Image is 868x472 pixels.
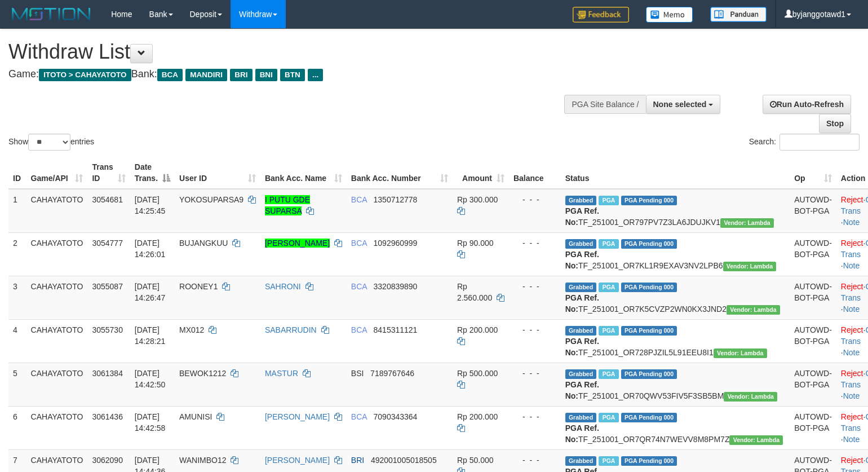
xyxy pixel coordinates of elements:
span: BCA [157,69,183,81]
span: PGA Pending [621,283,677,292]
th: Date Trans.: activate to sort column descending [130,157,175,189]
span: Rp 90.000 [457,239,494,248]
span: [DATE] 14:26:01 [135,239,166,259]
td: TF_251001_OR7K5CVZP2WN0KX3JND2 [561,276,790,319]
span: Marked by byjanggotawd1 [599,413,618,422]
td: TF_251001_OR7QR74N7WEVV8M8PM7Z [561,406,790,449]
span: YOKOSUPARSA9 [179,195,243,204]
b: PGA Ref. No: [565,380,599,400]
span: Rp 50.000 [457,456,494,465]
b: PGA Ref. No: [565,206,599,227]
a: Note [843,261,860,270]
a: Stop [819,114,851,133]
td: CAHAYATOTO [26,276,88,319]
td: CAHAYATOTO [26,189,88,233]
span: Copy 1350712778 to clipboard [374,195,418,204]
div: - - - [513,411,556,422]
span: PGA Pending [621,239,677,249]
b: PGA Ref. No: [565,337,599,357]
a: Note [843,348,860,357]
b: PGA Ref. No: [565,293,599,314]
td: AUTOWD-BOT-PGA [790,232,836,276]
th: ID [8,157,26,189]
span: None selected [653,100,707,109]
td: 4 [8,319,26,363]
span: BCA [351,325,367,334]
span: Grabbed [565,326,597,336]
span: BCA [351,282,367,291]
span: 3062090 [92,456,123,465]
a: Note [843,435,860,444]
span: Grabbed [565,456,597,466]
td: AUTOWD-BOT-PGA [790,406,836,449]
span: Marked by byjanggotawd1 [599,196,618,205]
a: Reject [841,456,863,465]
span: BCA [351,239,367,248]
th: Trans ID: activate to sort column ascending [87,157,130,189]
div: - - - [513,455,556,466]
a: Reject [841,369,863,378]
th: Amount: activate to sort column ascending [453,157,509,189]
td: 6 [8,406,26,449]
span: BNI [255,69,277,81]
th: Bank Acc. Name: activate to sort column ascending [260,157,347,189]
span: ... [308,69,323,81]
span: Marked by byjanggotawd1 [599,369,618,379]
img: panduan.png [710,7,767,22]
span: Copy 8415311121 to clipboard [374,325,418,334]
span: Grabbed [565,369,597,379]
span: BSI [351,369,364,378]
span: Rp 300.000 [457,195,498,204]
label: Show entries [8,134,94,151]
img: Button%20Memo.svg [646,7,693,23]
span: PGA Pending [621,326,677,336]
span: Vendor URL: https://order7.1velocity.biz [727,305,780,315]
span: Marked by byjanggotawd1 [599,456,618,466]
b: PGA Ref. No: [565,424,599,444]
span: Grabbed [565,413,597,422]
td: 1 [8,189,26,233]
td: 2 [8,232,26,276]
span: 3054777 [92,239,123,248]
span: PGA Pending [621,456,677,466]
td: TF_251001_OR728PJZIL5L91EEU8I1 [561,319,790,363]
a: Reject [841,412,863,421]
input: Search: [780,134,860,151]
span: ROONEY1 [179,282,218,291]
span: 3055730 [92,325,123,334]
span: Marked by byjanggotawd1 [599,283,618,292]
a: Run Auto-Refresh [763,95,851,114]
span: Vendor URL: https://order7.1velocity.biz [724,392,777,402]
th: Game/API: activate to sort column ascending [26,157,88,189]
span: MX012 [179,325,204,334]
th: User ID: activate to sort column ascending [175,157,260,189]
span: [DATE] 14:42:50 [135,369,166,389]
span: PGA Pending [621,413,677,422]
span: 3061436 [92,412,123,421]
span: [DATE] 14:42:58 [135,412,166,433]
th: Status [561,157,790,189]
span: 3054681 [92,195,123,204]
span: Grabbed [565,196,597,205]
span: ITOTO > CAHAYATOTO [39,69,131,81]
td: AUTOWD-BOT-PGA [790,363,836,406]
div: PGA Site Balance / [564,95,645,114]
img: MOTION_logo.png [8,6,94,23]
span: Copy 1092960999 to clipboard [374,239,418,248]
a: SAHRONI [265,282,301,291]
span: MANDIRI [185,69,227,81]
label: Search: [749,134,860,151]
a: SABARRUDIN [265,325,317,334]
td: AUTOWD-BOT-PGA [790,189,836,233]
a: Reject [841,195,863,204]
span: BTN [280,69,305,81]
h4: Game: Bank: [8,69,568,80]
span: PGA Pending [621,196,677,205]
td: 5 [8,363,26,406]
span: Rp 500.000 [457,369,498,378]
td: AUTOWD-BOT-PGA [790,276,836,319]
span: PGA Pending [621,369,677,379]
td: CAHAYATOTO [26,319,88,363]
span: Copy 3320839890 to clipboard [374,282,418,291]
span: Vendor URL: https://order7.1velocity.biz [720,218,774,228]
